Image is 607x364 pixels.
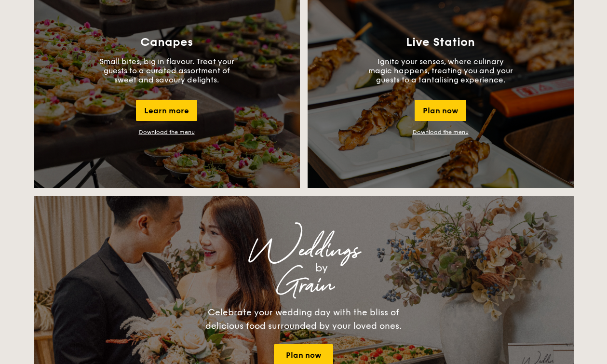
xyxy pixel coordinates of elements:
div: Plan now [415,100,466,121]
div: Grain [119,277,489,294]
h3: Live Station [406,36,475,49]
a: Download the menu [139,129,195,135]
div: by [154,259,489,277]
a: Download the menu [413,129,469,135]
div: Weddings [119,242,489,259]
p: Small bites, big in flavour. Treat your guests to a curated assortment of sweet and savoury delig... [94,57,239,84]
h3: Canapes [140,36,193,49]
div: Learn more [136,100,197,121]
div: Celebrate your wedding day with the bliss of delicious food surrounded by your loved ones. [195,306,412,333]
p: Ignite your senses, where culinary magic happens, treating you and your guests to a tantalising e... [368,57,513,84]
